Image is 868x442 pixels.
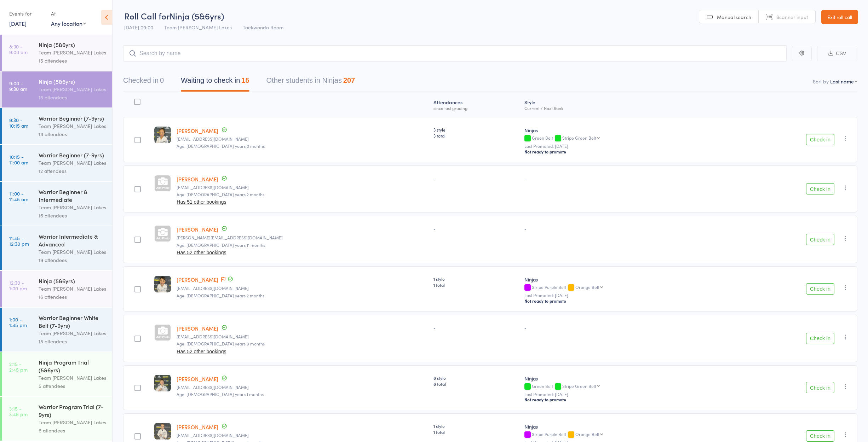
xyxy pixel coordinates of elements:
div: Team [PERSON_NAME] Lakes [39,374,106,382]
span: Age: [DEMOGRAPHIC_DATA] years 0 months [177,143,265,149]
div: Warrior Program Trial (7-9yrs) [39,403,106,418]
div: 15 attendees [39,93,106,101]
small: blcasado@outlook.com [177,136,427,141]
time: 8:30 - 9:00 am [9,43,28,55]
div: Ninja (5&6yrs) [39,77,106,85]
div: Orange Belt [575,432,599,436]
div: Warrior Beginner (7-9yrs) [39,151,106,159]
label: Sort by [813,78,829,85]
div: 15 attendees [39,57,106,65]
span: 3 total [433,133,519,139]
div: Not ready to promote [524,397,730,402]
span: Age: [DEMOGRAPHIC_DATA] years 9 months [177,341,265,347]
a: 9:30 -10:15 amWarrior Beginner (7-9yrs)Team [PERSON_NAME] Lakes18 attendees [2,108,112,144]
span: Age: [DEMOGRAPHIC_DATA] years 11 months [177,242,265,248]
a: 10:15 -11:00 amWarrior Beginner (7-9yrs)Team [PERSON_NAME] Lakes12 attendees [2,145,112,181]
div: 6 attendees [39,426,106,435]
div: Team [PERSON_NAME] Lakes [39,418,106,426]
small: pjukica@live.com [177,385,427,390]
div: At [51,8,86,19]
div: Warrior Beginner (7-9yrs) [39,114,106,122]
div: since last grading [433,106,519,110]
a: [PERSON_NAME] [177,175,218,183]
div: 12 attendees [39,167,106,175]
div: Stripe Purple Belt [524,432,730,438]
img: image1715382623.png [154,127,171,143]
div: - [433,225,519,231]
input: Search by name [123,45,787,62]
a: [PERSON_NAME] [177,226,218,233]
small: David.2212@yahoo.com [177,235,427,240]
div: 207 [343,76,355,84]
div: 18 attendees [39,130,106,138]
div: Events for [9,8,44,19]
div: 15 [241,76,249,84]
img: image1716592603.png [154,375,171,391]
time: 11:45 - 12:30 pm [9,235,29,246]
div: Warrior Intermediate & Advanced [39,232,106,248]
span: 1 style [433,276,519,282]
span: Age: [DEMOGRAPHIC_DATA] years 2 months [177,292,264,298]
time: 2:15 - 2:45 pm [9,361,28,372]
span: 3 style [433,127,519,133]
a: 11:00 -11:45 amWarrior Beginner & IntermediateTeam [PERSON_NAME] Lakes16 attendees [2,182,112,226]
small: mariagaidatzis14@gmail.com [177,286,427,291]
a: [PERSON_NAME] [177,375,218,383]
a: [DATE] [9,19,27,27]
img: image1747437598.png [154,423,171,440]
div: Team [PERSON_NAME] Lakes [39,329,106,337]
div: Team [PERSON_NAME] Lakes [39,48,106,57]
div: - [433,324,519,330]
time: 12:30 - 1:00 pm [9,280,27,291]
div: Team [PERSON_NAME] Lakes [39,159,106,167]
button: Other students in Ninjas207 [266,73,355,92]
div: Green Belt [524,135,730,141]
div: Ninja Program Trial (5&6yrs) [39,358,106,374]
div: Atten­dances [431,95,522,114]
small: Madalglish@gmail.com [177,185,427,190]
div: Team [PERSON_NAME] Lakes [39,248,106,256]
a: 1:00 -1:45 pmWarrior Beginner White Belt (7-9yrs)Team [PERSON_NAME] Lakes15 attendees [2,308,112,351]
span: Scanner input [776,13,808,21]
a: [PERSON_NAME] [177,423,218,431]
div: Style [522,95,733,114]
small: amandagalea88@hotmail.com [177,334,427,339]
small: Last Promoted: [DATE] [524,293,730,298]
span: 8 style [433,375,519,381]
span: 1 style [433,423,519,429]
span: Age: [DEMOGRAPHIC_DATA] years 1 months [177,391,264,397]
a: [PERSON_NAME] [177,276,218,283]
time: 10:15 - 11:00 am [9,154,28,165]
div: Current / Next Rank [524,106,730,110]
div: Not ready to promote [524,149,730,155]
span: 8 total [433,381,519,387]
button: Check in [806,234,834,245]
button: Check in [806,183,834,194]
small: Last Promoted: [DATE] [524,144,730,149]
div: 16 attendees [39,211,106,220]
button: Check in [806,283,834,295]
div: Ninjas [524,276,730,283]
time: 9:30 - 10:15 am [9,117,28,128]
a: 8:30 -9:00 amNinja (5&6yrs)Team [PERSON_NAME] Lakes15 attendees [2,35,112,71]
time: 1:00 - 1:45 pm [9,316,27,328]
time: 9:00 - 9:30 am [9,80,27,92]
a: [PERSON_NAME] [177,325,218,332]
div: 16 attendees [39,293,106,301]
button: CSV [817,46,857,61]
div: Team [PERSON_NAME] Lakes [39,122,106,130]
button: Has 51 other bookings [177,199,226,205]
div: Ninjas [524,375,730,382]
a: 12:30 -1:00 pmNinja (5&6yrs)Team [PERSON_NAME] Lakes16 attendees [2,271,112,307]
a: Exit roll call [821,10,858,24]
div: Green Belt [524,384,730,390]
button: Check in [806,382,834,393]
div: - [524,225,730,231]
a: 9:00 -9:30 amNinja (5&6yrs)Team [PERSON_NAME] Lakes15 attendees [2,71,112,107]
div: Stripe Green Belt [562,384,596,388]
div: 15 attendees [39,337,106,345]
div: Not ready to promote [524,298,730,304]
div: Orange Belt [575,285,599,289]
div: 5 attendees [39,382,106,390]
div: Ninja (5&6yrs) [39,277,106,285]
